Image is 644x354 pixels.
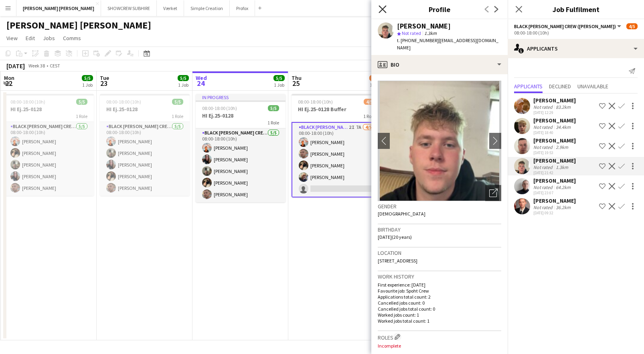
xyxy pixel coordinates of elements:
[22,33,38,43] a: Edit
[508,39,644,58] div: Applicants
[50,63,60,69] div: CEST
[533,177,576,184] div: [PERSON_NAME]
[290,79,302,88] span: 25
[6,62,25,70] div: [DATE]
[554,104,572,110] div: 83.2km
[514,30,638,36] div: 08:00-18:00 (10h)
[554,144,570,150] div: 2.9km
[554,204,572,210] div: 36.2km
[100,74,109,81] span: Tue
[100,122,190,196] app-card-role: Black [PERSON_NAME] Crew ([PERSON_NAME])5/508:00-18:00 (10h)[PERSON_NAME][PERSON_NAME][PERSON_NAM...
[533,150,576,155] div: [DATE] 19:53
[274,82,284,88] div: 1 Job
[100,106,190,113] h3: HI Ej.25-0128
[157,0,184,16] button: Værket
[292,94,381,197] app-job-card: 08:00-18:00 (10h)4/5HI Ej.25-0128 Buffer1 RoleBlack [PERSON_NAME] Crew ([PERSON_NAME])2I7A4/508:0...
[549,83,571,89] span: Declined
[76,113,87,119] span: 1 Role
[397,37,498,51] span: | [EMAIL_ADDRESS][DOMAIN_NAME]
[378,318,501,324] p: Worked jobs total count: 1
[4,106,94,113] h3: HI Ej.25-0128
[184,0,230,16] button: Simple Creation
[397,22,451,30] div: [PERSON_NAME]
[378,203,501,210] h3: Gender
[369,75,381,81] span: 4/5
[172,113,183,119] span: 1 Role
[378,249,501,256] h3: Location
[26,35,35,42] span: Edit
[10,99,45,105] span: 08:00-18:00 (10h)
[554,184,572,190] div: 64.2km
[533,210,576,216] div: [DATE] 09:32
[178,75,189,81] span: 5/5
[196,128,286,202] app-card-role: Black [PERSON_NAME] Crew ([PERSON_NAME])5/508:00-18:00 (10h)[PERSON_NAME][PERSON_NAME][PERSON_NAM...
[4,94,94,196] app-job-card: 08:00-18:00 (10h)5/5HI Ej.25-01281 RoleBlack [PERSON_NAME] Crew ([PERSON_NAME])5/508:00-18:00 (10...
[533,137,576,144] div: [PERSON_NAME]
[533,124,554,130] div: Not rated
[533,144,554,150] div: Not rated
[378,258,417,264] span: [STREET_ADDRESS]
[378,333,501,341] h3: Roles
[196,94,286,202] app-job-card: In progress08:00-18:00 (10h)5/5HI Ej.25-01281 RoleBlack [PERSON_NAME] Crew ([PERSON_NAME])5/508:0...
[533,157,576,164] div: [PERSON_NAME]
[4,122,94,196] app-card-role: Black [PERSON_NAME] Crew ([PERSON_NAME])5/508:00-18:00 (10h)[PERSON_NAME][PERSON_NAME][PERSON_NAM...
[292,106,381,113] h3: HI Ej.25-0128 Buffer
[178,82,188,88] div: 1 Job
[626,23,638,29] span: 4/5
[402,30,421,36] span: Not rated
[533,197,576,204] div: [PERSON_NAME]
[292,122,381,197] app-card-role: Black [PERSON_NAME] Crew ([PERSON_NAME])2I7A4/508:00-18:00 (10h)[PERSON_NAME][PERSON_NAME][PERSON...
[268,105,279,111] span: 5/5
[533,97,576,104] div: [PERSON_NAME]
[3,79,14,88] span: 22
[43,35,55,42] span: Jobs
[533,104,554,110] div: Not rated
[378,343,501,349] p: Incomplete
[533,184,554,190] div: Not rated
[82,82,93,88] div: 1 Job
[378,273,501,280] h3: Work history
[397,37,439,43] span: t. [PHONE_NUMBER]
[16,0,101,16] button: [PERSON_NAME] [PERSON_NAME]
[371,55,508,74] div: Bio
[378,211,425,217] span: [DEMOGRAPHIC_DATA]
[378,288,501,294] p: Favourite job: Spoht Crew
[60,33,84,43] a: Comms
[533,164,554,170] div: Not rated
[378,234,412,240] span: [DATE] (20 years)
[106,99,141,105] span: 08:00-18:00 (10h)
[533,110,576,115] div: [DATE] 12:29
[378,306,501,312] p: Cancelled jobs total count: 0
[533,170,576,175] div: [DATE] 21:42
[172,99,183,105] span: 5/5
[364,99,375,105] span: 4/5
[292,74,302,81] span: Thu
[577,83,608,89] span: Unavailable
[267,120,279,126] span: 1 Role
[533,204,554,210] div: Not rated
[378,312,501,318] p: Worked jobs count: 1
[378,81,501,201] img: Crew avatar or photo
[371,4,508,14] h3: Profile
[40,33,58,43] a: Jobs
[485,185,501,201] div: Open photos pop-in
[514,83,543,89] span: Applicants
[100,94,190,196] app-job-card: 08:00-18:00 (10h)5/5HI Ej.25-01281 RoleBlack [PERSON_NAME] Crew ([PERSON_NAME])5/508:00-18:00 (10...
[508,4,644,14] h3: Job Fulfilment
[378,226,501,233] h3: Birthday
[378,300,501,306] p: Cancelled jobs count: 0
[273,75,285,81] span: 5/5
[196,74,207,81] span: Wed
[76,99,87,105] span: 5/5
[202,105,237,111] span: 08:00-18:00 (10h)
[6,19,151,31] h1: [PERSON_NAME] [PERSON_NAME]
[533,190,576,195] div: [DATE] 23:07
[99,79,109,88] span: 23
[196,112,286,119] h3: HI Ej.25-0128
[4,74,14,81] span: Mon
[370,82,380,88] div: 1 Job
[554,164,570,170] div: 1.3km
